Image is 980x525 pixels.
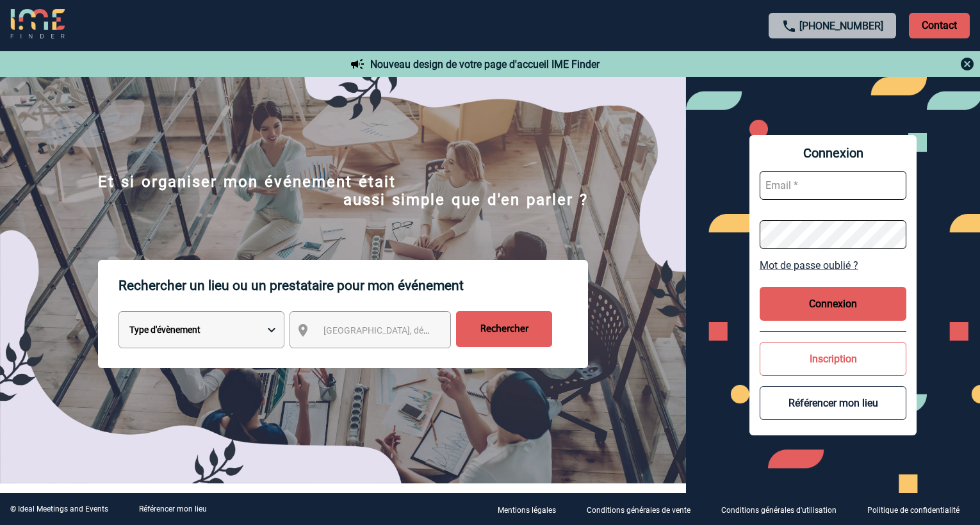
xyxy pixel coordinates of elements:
button: Référencer mon lieu [760,386,907,420]
a: Mentions légales [487,503,576,515]
button: Inscription [760,342,907,376]
a: Mot de passe oublié ? [760,259,907,271]
div: © Ideal Meetings and Events [10,505,108,513]
p: Conditions générales de vente [587,506,690,515]
p: Rechercher un lieu ou un prestataire pour mon événement [118,260,588,311]
a: Conditions générales de vente [576,503,711,515]
a: Conditions générales d'utilisation [711,503,857,515]
p: Mentions légales [498,506,556,515]
a: Politique de confidentialité [857,503,980,515]
input: Rechercher [456,311,552,347]
span: [GEOGRAPHIC_DATA], département, région... [323,325,502,335]
a: Référencer mon lieu [139,505,207,513]
p: Conditions générales d'utilisation [721,506,837,515]
input: Email * [760,171,907,200]
a: [PHONE_NUMBER] [799,20,883,32]
p: Politique de confidentialité [867,506,960,515]
img: call-24-px.png [781,19,797,34]
span: Connexion [760,145,907,161]
button: Connexion [760,287,907,321]
p: Contact [909,13,970,38]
